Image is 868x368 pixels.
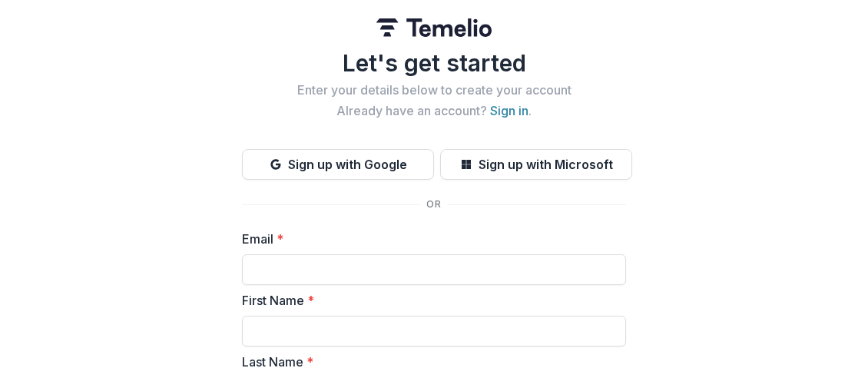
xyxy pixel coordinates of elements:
[242,104,626,118] h2: Already have an account? .
[242,230,617,248] label: Email
[242,149,434,180] button: Sign up with Google
[242,49,626,77] h1: Let's get started
[440,149,632,180] button: Sign up with Microsoft
[242,291,617,310] label: First Name
[376,18,492,37] img: Temelio
[242,83,626,98] h2: Enter your details below to create your account
[490,103,528,118] a: Sign in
